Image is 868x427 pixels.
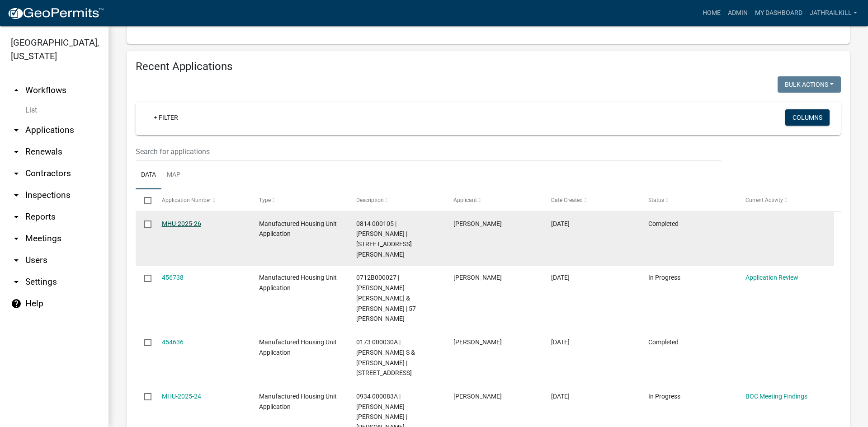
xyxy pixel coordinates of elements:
[11,125,22,136] i: arrow_drop_down
[136,60,841,73] h4: Recent Applications
[453,393,502,400] span: Anthony Ward
[453,274,502,281] span: Benjamin Turner
[146,109,185,126] a: + Filter
[356,220,412,258] span: 0814 000105 | NEELY GAIL | 134 VERNON FERRY RD
[356,197,384,203] span: Description
[445,189,542,211] datatable-header-cell: Applicant
[551,274,570,281] span: 07/30/2025
[745,393,807,400] a: BOC Meeting Findings
[11,298,22,309] i: help
[699,5,724,22] a: Home
[136,189,153,211] datatable-header-cell: Select
[153,189,250,211] datatable-header-cell: Application Number
[162,220,201,227] a: MHU-2025-26
[751,5,806,22] a: My Dashboard
[259,338,337,356] span: Manufactured Housing Unit Application
[11,190,22,201] i: arrow_drop_down
[453,338,502,346] span: Bentlie Aldridge
[162,393,201,400] a: MHU-2025-24
[162,197,211,203] span: Application Number
[11,168,22,179] i: arrow_drop_down
[648,338,679,346] span: Completed
[259,220,337,238] span: Manufactured Housing Unit Application
[453,220,502,227] span: Melinda Neely
[648,393,680,400] span: In Progress
[551,197,583,203] span: Date Created
[162,274,184,281] a: 456738
[161,161,186,190] a: Map
[356,338,415,376] span: 0173 000030A | COLE JANETTE S & BENTLIE COLE ALDRIDGE | 203 BIG SPRINGS-MOUNTVILLE RD
[542,189,639,211] datatable-header-cell: Date Created
[11,255,22,266] i: arrow_drop_down
[806,5,861,22] a: Jathrailkill
[453,197,477,203] span: Applicant
[11,146,22,157] i: arrow_drop_down
[162,338,184,346] a: 454636
[356,274,416,322] span: 0712B000027 | TURNER BENJAMIN LEE & KAROLINE H TURNER | 57 RICE RD
[259,197,271,203] span: Type
[11,233,22,244] i: arrow_drop_down
[785,109,830,126] button: Columns
[259,393,337,410] span: Manufactured Housing Unit Application
[551,220,570,227] span: 09/12/2025
[648,197,664,203] span: Status
[648,220,679,227] span: Completed
[737,189,834,211] datatable-header-cell: Current Activity
[259,274,337,291] span: Manufactured Housing Unit Application
[11,211,22,222] i: arrow_drop_down
[551,393,570,400] span: 07/14/2025
[745,274,798,281] a: Application Review
[136,161,161,190] a: Data
[724,5,751,22] a: Admin
[136,142,721,161] input: Search for applications
[745,197,783,203] span: Current Activity
[11,85,22,96] i: arrow_drop_up
[648,274,680,281] span: In Progress
[348,189,445,211] datatable-header-cell: Description
[250,189,348,211] datatable-header-cell: Type
[778,76,841,93] button: Bulk Actions
[551,338,570,346] span: 07/24/2025
[11,277,22,287] i: arrow_drop_down
[640,189,737,211] datatable-header-cell: Status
